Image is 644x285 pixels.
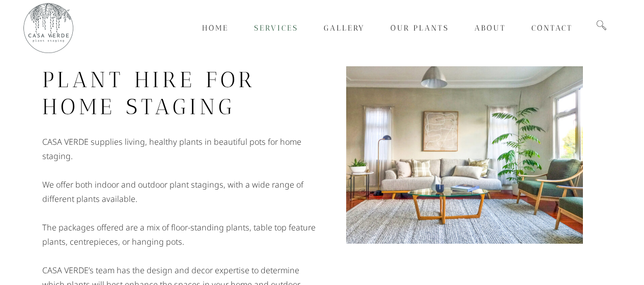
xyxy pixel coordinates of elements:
span: Services [254,23,298,33]
p: We offer both indoor and outdoor plant stagings, with a wide range of different plants available. [42,177,317,206]
p: The packages offered are a mix of floor-standing plants, table top feature plants, centrepieces, ... [42,220,317,249]
h2: PLANT HIRE FOR HOME STAGING [42,66,317,120]
span: Gallery [324,23,365,33]
p: CASA VERDE supplies living, healthy plants in beautiful pots for home staging. [42,135,317,163]
span: Home [202,23,229,33]
span: About [474,23,506,33]
span: Contact [531,23,573,33]
span: Our Plants [390,23,449,33]
img: Plant Hire [346,66,582,244]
